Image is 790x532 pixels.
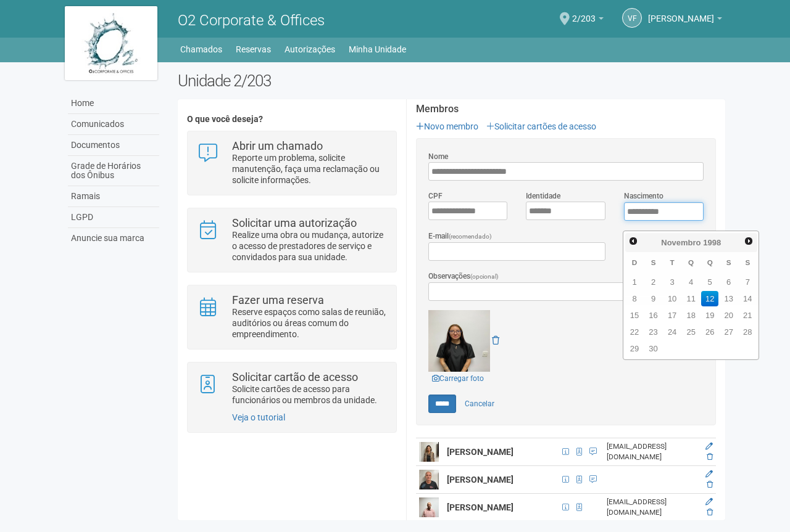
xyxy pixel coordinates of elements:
[68,93,159,114] a: Home
[726,258,731,266] span: Sexta
[626,234,641,248] a: Anterior
[486,121,596,131] a: Solicitar cartões de acesso
[648,2,714,23] span: Vivian Félix
[232,152,387,186] p: Reporte um problema, solicite manutenção, faça uma reclamação ou solicite informações.
[628,236,638,246] span: Anterior
[705,470,713,478] a: Editar membro
[416,104,716,115] strong: Membros
[739,308,757,323] a: 21
[449,233,492,240] span: (recomendado)
[626,324,644,340] a: 22
[232,412,285,422] a: Veja o tutorial
[419,442,439,462] img: user.png
[644,324,662,340] a: 23
[626,308,644,323] a: 15
[68,207,159,228] a: LGPD
[741,234,755,248] a: Próximo
[705,442,713,451] a: Editar membro
[197,141,386,186] a: Abrir um chamado Reporte um problema, solicite manutenção, faça uma reclamação ou solicite inform...
[419,497,439,517] img: user.png
[701,308,719,323] a: 19
[663,308,681,323] a: 17
[447,447,513,457] strong: [PERSON_NAME]
[663,291,681,306] a: 10
[682,308,700,323] a: 18
[416,121,478,131] a: Novo membro
[232,139,323,152] strong: Abrir um chamado
[720,308,738,323] a: 20
[65,6,157,80] img: logo.jpg
[705,497,713,506] a: Editar membro
[622,8,642,28] a: VF
[707,480,713,489] a: Excluir membro
[492,335,499,345] a: Remover
[648,15,722,25] a: [PERSON_NAME]
[644,341,662,356] a: 30
[707,452,713,461] a: Excluir membro
[701,291,719,306] a: 12
[232,229,387,263] p: Realize uma obra ou mudança, autorize o acesso de prestadores de serviço e convidados para sua un...
[626,341,644,356] a: 29
[285,41,335,58] a: Autorizações
[180,41,222,58] a: Chamados
[624,190,663,202] label: Nascimento
[644,308,662,323] a: 16
[470,273,499,280] span: (opcional)
[458,395,501,413] a: Cancelar
[419,470,439,489] img: user.png
[68,228,159,248] a: Anuncie sua marca
[197,295,386,340] a: Fazer uma reserva Reserve espaços como salas de reunião, auditórios ou áreas comum do empreendime...
[187,115,396,124] h4: O que você deseja?
[428,190,443,202] label: CPF
[232,370,358,383] strong: Solicitar cartão de acesso
[739,274,757,290] a: 7
[607,441,695,462] div: [EMAIL_ADDRESS][DOMAIN_NAME]
[68,156,159,186] a: Grade de Horários dos Ônibus
[447,475,513,485] strong: [PERSON_NAME]
[178,72,725,90] h2: Unidade 2/203
[572,15,604,25] a: 2/203
[68,114,159,135] a: Comunicados
[720,274,738,290] a: 6
[232,306,387,340] p: Reserve espaços como salas de reunião, auditórios ou áreas comum do empreendimento.
[703,238,721,247] span: 1998
[197,218,386,263] a: Solicitar uma autorização Realize uma obra ou mudança, autorize o acesso de prestadores de serviç...
[644,274,662,290] a: 2
[651,258,656,266] span: Segunda
[428,231,492,242] label: E-mail
[739,291,757,306] a: 14
[739,324,757,340] a: 28
[707,258,713,266] span: Quinta
[720,324,738,340] a: 27
[526,190,560,202] label: Identidade
[720,291,738,306] a: 13
[745,258,750,266] span: Sábado
[236,41,271,58] a: Reservas
[349,41,406,58] a: Minha Unidade
[626,291,644,306] a: 8
[428,372,488,385] a: Carregar foto
[572,2,596,23] span: 2/203
[232,383,387,406] p: Solicite cartões de acesso para funcionários ou membros da unidade.
[682,291,700,306] a: 11
[701,324,719,340] a: 26
[688,258,694,266] span: Quarta
[632,258,637,266] span: Domingo
[428,310,490,372] img: GetFile
[626,274,644,290] a: 1
[744,236,754,246] span: Próximo
[232,293,324,306] strong: Fazer uma reserva
[663,324,681,340] a: 24
[232,216,357,229] strong: Solicitar uma autorização
[428,271,499,282] label: Observações
[447,502,513,512] strong: [PERSON_NAME]
[68,186,159,207] a: Ramais
[682,274,700,290] a: 4
[682,324,700,340] a: 25
[197,372,386,406] a: Solicitar cartão de acesso Solicite cartões de acesso para funcionários ou membros da unidade.
[670,258,675,266] span: Terça
[68,135,159,156] a: Documentos
[701,274,719,290] a: 5
[428,151,448,162] label: Nome
[661,238,701,247] span: Novembro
